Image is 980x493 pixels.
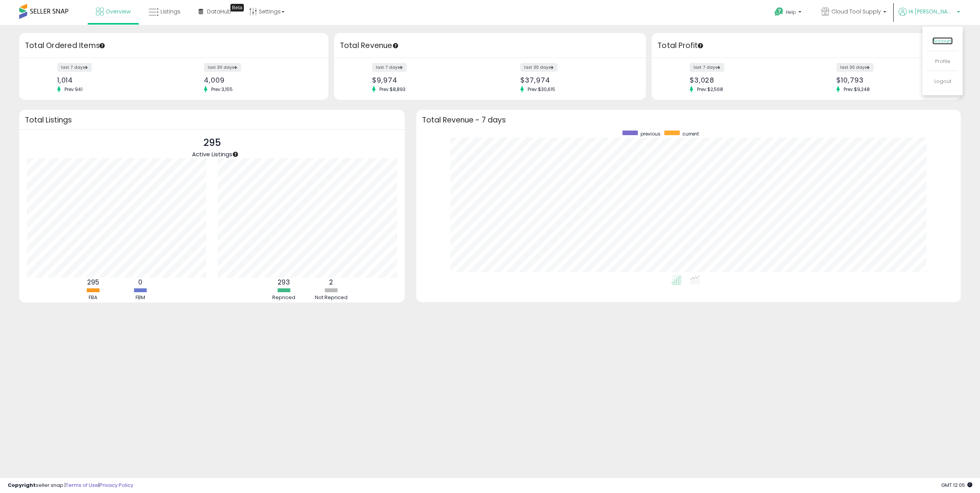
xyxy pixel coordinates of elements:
span: Prev: $30,615 [524,86,559,93]
div: Tooltip anchor [232,151,239,158]
p: 295 [192,136,232,150]
div: FBM [117,294,163,301]
h3: Total Profit [657,40,955,51]
div: $3,028 [690,76,801,84]
div: Tooltip anchor [392,42,399,49]
div: $37,974 [520,76,632,84]
span: Overview [106,8,131,15]
div: Tooltip anchor [99,42,106,49]
label: last 30 days [836,63,874,72]
a: Logout [934,78,951,85]
a: Account [932,37,953,45]
span: current [682,131,699,137]
span: DataHub [207,8,231,15]
label: last 7 days [57,63,92,72]
label: last 7 days [372,63,407,72]
div: 4,009 [204,76,315,84]
span: Cloud Tool Supply [831,8,881,15]
span: Hi [PERSON_NAME] [909,8,955,15]
span: Prev: $8,893 [376,86,409,93]
div: $10,793 [836,76,947,84]
span: previous [641,131,661,137]
b: 2 [329,278,333,287]
div: Tooltip anchor [697,42,704,49]
div: Repriced [261,294,307,301]
h3: Total Ordered Items [25,40,323,51]
div: $9,974 [372,76,484,84]
a: Hi [PERSON_NAME] [899,8,960,25]
label: last 30 days [204,63,241,72]
span: Help [786,9,796,15]
label: last 30 days [520,63,558,72]
span: Prev: $2,568 [693,86,727,93]
i: Get Help [774,7,784,17]
label: last 7 days [690,63,724,72]
span: Prev: 941 [61,86,86,93]
b: 293 [278,278,290,287]
div: 1,014 [57,76,168,84]
span: Active Listings [192,150,232,158]
div: FBA [70,294,116,301]
a: Help [768,1,809,25]
h3: Total Revenue [340,40,640,51]
span: Listings [161,8,180,15]
div: Tooltip anchor [230,4,244,12]
a: Profile [935,58,950,65]
div: Not Repriced [308,294,354,301]
b: 0 [138,278,142,287]
h3: Total Listings [25,117,399,123]
b: 295 [87,278,99,287]
span: Prev: 3,155 [207,86,237,93]
span: Prev: $9,248 [840,86,874,93]
h3: Total Revenue - 7 days [422,117,955,123]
